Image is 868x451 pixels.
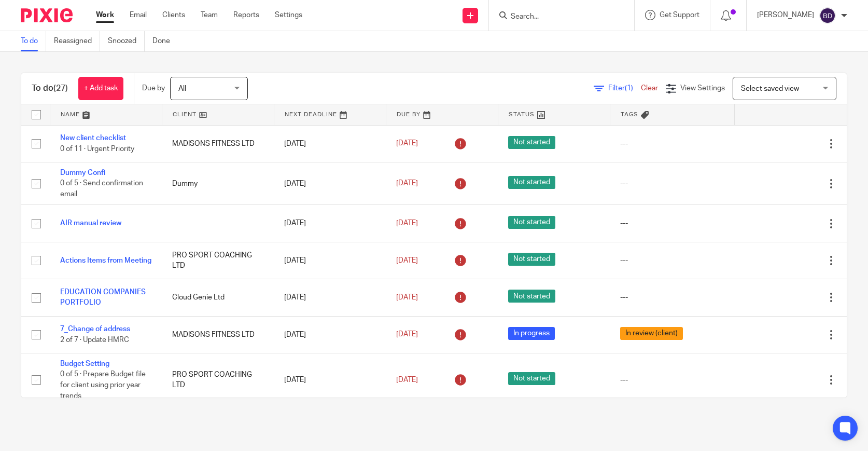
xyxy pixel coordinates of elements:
img: Pixie [21,8,73,22]
input: Search [510,12,603,22]
a: Clients [162,10,185,20]
a: 7_Change of address [60,325,130,333]
td: [DATE] [274,353,386,407]
span: [DATE] [396,180,418,187]
span: [DATE] [396,294,418,301]
span: (1) [625,85,633,92]
span: [DATE] [396,220,418,227]
span: 0 of 5 · Send confirmation email [60,180,143,198]
a: AIR manual review [60,220,121,227]
td: [DATE] [274,242,386,279]
span: Not started [508,290,555,303]
td: [DATE] [274,279,386,316]
a: Settings [275,10,302,20]
a: Email [130,10,147,20]
span: In progress [508,327,555,340]
span: (27) [53,84,68,92]
div: --- [620,179,724,189]
span: [DATE] [396,140,418,147]
span: [DATE] [396,376,418,384]
td: PRO SPORT COACHING LTD [162,242,274,279]
td: Cloud Genie Ltd [162,279,274,316]
span: Not started [508,372,555,385]
p: [PERSON_NAME] [757,10,814,20]
td: MADISONS FITNESS LTD [162,125,274,162]
div: --- [620,218,724,228]
a: Snoozed [108,31,145,51]
span: Not started [508,253,555,266]
a: Actions Items from Meeting [60,257,151,264]
div: --- [620,255,724,266]
a: Reassigned [54,31,100,51]
td: Dummy [162,162,274,204]
td: MADISONS FITNESS LTD [162,316,274,353]
a: New client checklist [60,134,126,142]
div: --- [620,292,724,303]
h1: To do [32,83,68,94]
a: Budget Setting [60,360,109,367]
td: [DATE] [274,125,386,162]
span: [DATE] [396,331,418,338]
span: Not started [508,176,555,189]
td: [DATE] [274,205,386,242]
span: 2 of 7 · Update HMRC [60,336,129,344]
a: To do [21,31,46,51]
span: [DATE] [396,257,418,264]
span: Not started [508,136,555,149]
td: [DATE] [274,162,386,204]
a: Team [201,10,218,20]
a: EDUCATION COMPANIES PORTFOLIO [60,289,146,306]
a: Clear [641,85,658,92]
a: Reports [233,10,259,20]
img: svg%3E [819,7,836,24]
span: Get Support [660,11,699,19]
span: All [178,85,186,92]
span: 0 of 11 · Urgent Priority [60,145,134,153]
div: --- [620,139,724,149]
a: Done [152,31,178,51]
span: Not started [508,216,555,229]
a: + Add task [78,77,123,100]
p: Due by [142,83,165,93]
span: 0 of 5 · Prepare Budget file for client using prior year trends [60,371,146,400]
a: Work [96,10,114,20]
td: PRO SPORT COACHING LTD [162,353,274,407]
span: Select saved view [741,85,799,92]
span: View Settings [680,85,725,92]
span: Tags [621,112,638,117]
span: In review (client) [620,327,683,340]
td: [DATE] [274,316,386,353]
div: --- [620,375,724,385]
a: Dummy Confi [60,169,105,176]
span: Filter [608,85,641,92]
